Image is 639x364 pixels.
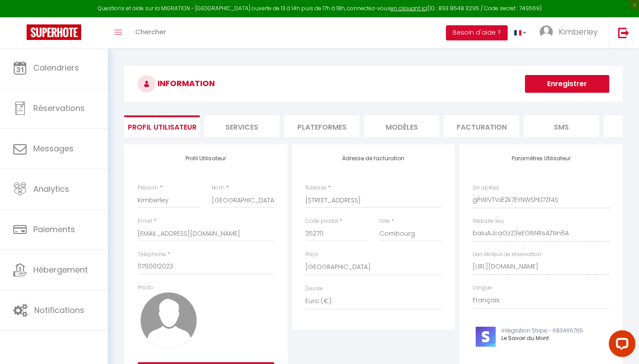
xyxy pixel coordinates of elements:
[533,17,609,48] a: ... Kimberley
[138,155,274,162] h4: Profil Utilisateur
[559,26,598,37] span: Kimberley
[138,184,158,192] label: Prénom
[501,334,549,342] span: Le Savoir du Mont
[305,184,327,192] label: Adresse
[33,264,88,275] span: Hébergement
[34,305,84,316] span: Notifications
[33,183,69,194] span: Analytics
[135,27,166,36] span: Chercher
[364,115,439,137] li: MODÈLES
[473,155,609,162] h4: Paramètres Utilisateur
[473,284,492,292] label: Langue
[476,327,496,347] img: stripe-logo.jpeg
[305,285,323,293] label: Devise
[524,115,599,137] li: SMS
[501,327,599,335] p: Intégration Stripe - 683466765
[138,284,153,292] label: Photo
[444,115,519,137] li: Facturation
[379,217,390,226] label: Ville
[140,292,197,349] img: avatar.png
[204,115,280,137] li: Services
[473,250,541,259] label: Lien Moteur de réservation
[446,25,508,40] button: Besoin d'aide ?
[33,143,74,154] span: Messages
[473,184,499,192] label: SH apiKey
[124,115,200,137] li: Profil Utilisateur
[129,17,173,48] a: Chercher
[212,184,225,192] label: Nom
[305,155,442,162] h4: Adresse de facturation
[602,327,639,364] iframe: LiveChat chat widget
[284,115,359,137] li: Plateformes
[305,250,318,259] label: Pays
[618,27,629,38] img: logout
[473,217,504,226] label: Website key
[305,217,338,226] label: Code postal
[390,4,427,12] a: en cliquant ici
[33,62,79,73] span: Calendriers
[27,24,81,40] img: Super Booking
[525,75,609,93] button: Enregistrer
[33,103,85,114] span: Réservations
[138,250,166,259] label: Téléphone
[138,217,152,226] label: Email
[124,66,623,102] h3: INFORMATION
[540,25,553,39] img: ...
[33,224,75,235] span: Paiements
